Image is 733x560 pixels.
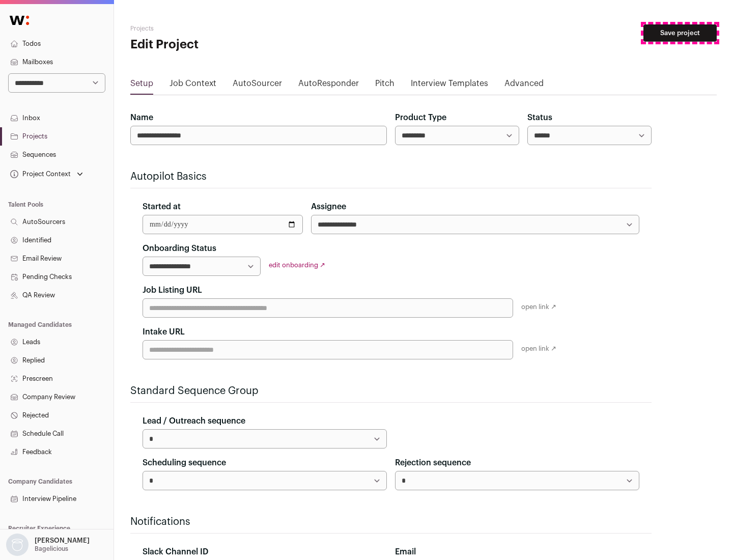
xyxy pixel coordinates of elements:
[130,170,652,184] h2: Autopilot Basics
[233,77,282,94] a: AutoSourcer
[269,262,325,268] a: edit onboarding ↗
[311,201,346,213] label: Assignee
[130,24,326,33] h2: Projects
[527,111,552,124] label: Status
[4,10,35,31] img: Wellfound
[130,384,652,398] h2: Standard Sequence Group
[8,167,85,181] button: Open dropdown
[130,111,153,124] label: Name
[395,457,471,469] label: Rejection sequence
[375,77,394,94] a: Pitch
[4,534,92,556] button: Open dropdown
[130,77,153,94] a: Setup
[8,170,71,178] div: Project Context
[143,242,216,255] label: Onboarding Status
[143,326,185,338] label: Intake URL
[143,415,245,427] label: Lead / Outreach sequence
[395,111,446,124] label: Product Type
[130,37,326,53] h1: Edit Project
[170,77,216,94] a: Job Context
[35,537,90,545] p: [PERSON_NAME]
[6,534,29,556] img: nopic.png
[298,77,359,94] a: AutoResponder
[504,77,544,94] a: Advanced
[643,24,717,42] button: Save project
[130,515,652,529] h2: Notifications
[35,545,68,553] p: Bagelicious
[143,546,208,558] label: Slack Channel ID
[395,546,639,558] div: Email
[143,457,226,469] label: Scheduling sequence
[143,284,202,296] label: Job Listing URL
[411,77,488,94] a: Interview Templates
[143,201,181,213] label: Started at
